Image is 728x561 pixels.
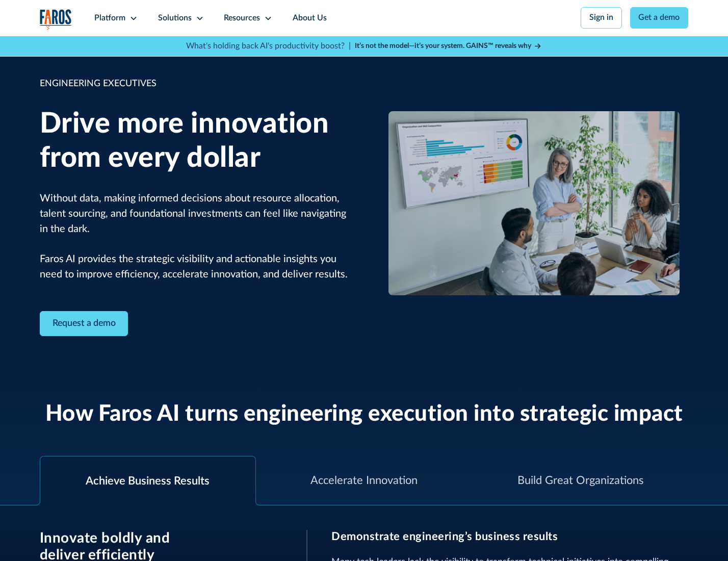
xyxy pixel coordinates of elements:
[186,40,351,53] p: What's holding back AI's productivity boost? |
[94,12,125,24] div: Platform
[86,473,210,490] div: Achieve Business Results
[310,472,418,489] div: Accelerate Innovation
[40,77,349,91] div: ENGINEERING EXECUTIVES
[40,311,128,336] a: Contact Modal
[224,12,260,24] div: Resources
[581,7,622,29] a: Sign in
[158,12,192,24] div: Solutions
[40,9,72,30] a: home
[355,42,531,49] strong: It’s not the model—it’s your system. GAINS™ reveals why
[40,107,349,175] h1: Drive more innovation from every dollar
[40,191,349,283] p: Without data, making informed decisions about resource allocation, talent sourcing, and foundatio...
[45,401,683,428] h2: How Faros AI turns engineering execution into strategic impact
[355,41,542,52] a: It’s not the model—it’s your system. GAINS™ reveals why
[331,530,688,543] h3: Demonstrate engineering’s business results
[630,7,689,29] a: Get a demo
[40,9,72,30] img: Logo of the analytics and reporting company Faros.
[517,472,643,489] div: Build Great Organizations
